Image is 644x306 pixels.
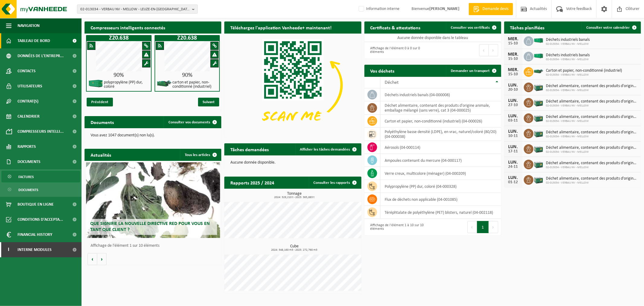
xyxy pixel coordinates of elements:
[507,149,519,154] div: 17-11
[18,197,54,212] span: Boutique en ligne
[77,5,198,14] button: 02-013034 - VERBAU NV - MELLOW - LEUZE-EN-[GEOGRAPHIC_DATA]
[91,221,210,232] span: Que signifie la nouvelle directive RED pour vous en tant que client ?
[380,141,501,154] td: aérosols (04-000114)
[533,53,544,59] img: HK-XR-30-GN-00
[18,94,38,109] span: Contrat(s)
[546,58,590,61] span: 02-013034 - VERBAU NV - MELLOW
[504,21,551,33] h2: Tâches planifiées
[546,104,638,108] span: 02-013034 - VERBAU NV - MELLOW
[364,21,427,33] h2: Certificats & attestations
[380,88,501,101] td: déchets industriels banals (04-000008)
[507,37,519,41] div: MER.
[451,69,490,73] span: Demander un transport
[533,128,544,138] img: PB-LB-0680-HPE-GN-01
[467,221,477,233] button: Previous
[18,48,64,63] span: Données de l'entrepr...
[546,73,622,77] span: 02-013034 - VERBAU NV - MELLOW
[18,109,40,124] span: Calendrier
[18,242,52,257] span: Interne modules
[582,21,640,34] a: Consulter votre calendrier
[18,18,40,33] span: Navigation
[97,253,107,265] button: Volgende
[18,171,34,183] span: Factures
[546,166,638,169] span: 02-013034 - VERBAU NV - MELLOW
[546,119,638,123] span: 02-013034 - VERBAU NV - MELLOW
[91,244,218,248] p: Affichage de l'élément 1 sur 10 éléments
[546,145,638,150] span: Déchet alimentaire, contenant des produits d'origine animale, emballage mélangé ...
[546,130,638,135] span: Déchet alimentaire, contenant des produits d'origine animale, emballage mélangé ...
[546,135,638,138] span: 02-013034 - VERBAU NV - MELLOW
[88,253,97,265] button: Vorige
[224,177,280,188] h2: Rapports 2025 / 2024
[18,212,63,227] span: Conditions d'accepta...
[546,42,590,46] span: 02-013034 - VERBAU NV - MELLOW
[18,63,36,79] span: Contacts
[227,192,361,199] h3: Tonnage
[507,57,519,61] div: 15-10
[546,115,638,119] span: Déchet alimentaire, contenant des produits d'origine animale, emballage mélangé ...
[533,112,544,123] img: PB-LB-0680-HPE-GN-01
[507,180,519,184] div: 01-12
[87,72,151,78] div: 90%
[380,115,501,128] td: carton et papier, non-conditionné (industriel) (04-000026)
[507,165,519,169] div: 24-11
[172,80,217,89] h4: carton et papier, non-conditionné (industriel)
[507,98,519,103] div: LUN.
[86,162,220,238] a: Que signifie la nouvelle directive RED pour vous en tant que client ?
[446,21,501,34] a: Consulter vos certificats
[157,80,172,87] img: HK-XZ-20-GN-01
[367,220,430,234] div: Affichage de l'élément 1 à 10 sur 10 éléments
[546,99,638,104] span: Déchet alimentaire, contenant des produits d'origine animale, emballage mélangé ...
[546,181,638,185] span: 02-013034 - VERBAU NV - MELLOW
[546,68,622,73] span: Carton et papier, non-conditionné (industriel)
[446,65,501,77] a: Demander un transport
[507,83,519,88] div: LUN.
[18,227,52,242] span: Financial History
[91,133,215,138] p: Vous avez 1047 document(s) non lu(s).
[533,97,544,107] img: PB-LB-0680-HPE-GN-01
[507,72,519,76] div: 15-10
[533,143,544,154] img: PB-LB-0680-HPE-GN-01
[224,143,275,155] h2: Tâches demandées
[309,177,361,189] a: Consulter les rapports
[429,7,460,11] strong: [PERSON_NAME]
[489,221,498,233] button: Next
[507,103,519,107] div: 27-10
[507,119,519,123] div: 03-11
[533,38,544,43] img: HK-XR-30-GN-00
[546,150,638,154] span: 02-013034 - VERBAU NV - MELLOW
[168,120,210,124] span: Consulter vos documents
[295,143,361,155] a: Afficher les tâches demandées
[18,79,42,94] span: Utilisateurs
[380,206,501,219] td: téréphtalate de polyéthylène (PET) blisters, naturel (04-002118)
[227,244,361,252] h3: Cube
[507,175,519,180] div: LUN.
[479,44,489,56] button: Previous
[507,129,519,134] div: LUN.
[546,161,638,166] span: Déchet alimentaire, contenant des produits d'origine animale, emballage mélangé ...
[586,26,630,30] span: Consulter votre calendrier
[364,34,501,42] td: Aucune donnée disponible dans le tableau
[367,44,430,57] div: Affichage de l'élément 0 à 0 sur 0 éléments
[380,193,501,206] td: flux de déchets non applicable (04-001085)
[87,98,113,106] span: Précédent
[2,171,80,182] a: Factures
[85,149,117,161] h2: Actualités
[155,72,219,78] div: 90%
[380,154,501,167] td: ampoules contenant du mercure (04-000117)
[88,80,103,87] img: HK-XC-40-GN-00
[224,34,361,136] img: Download de VHEPlus App
[85,21,221,33] h2: Compresseurs intelligents connectés
[469,3,513,15] a: Demande devis
[507,114,519,119] div: LUN.
[507,88,519,92] div: 20-10
[380,128,501,141] td: polyéthylène basse densité (LDPE), en vrac, naturel/coloré (80/20) (04-000038)
[380,101,501,115] td: déchet alimentaire, contenant des produits d'origine animale, emballage mélangé (sans verre), cat...
[227,196,361,199] span: 2024: 329,210 t - 2025: 365,883 t
[546,176,638,181] span: Déchet alimentaire, contenant des produits d'origine animale, emballage mélangé ...
[533,159,544,169] img: PB-LB-0680-HPE-GN-01
[507,134,519,138] div: 10-11
[507,67,519,72] div: MER.
[489,44,498,56] button: Next
[507,145,519,149] div: LUN.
